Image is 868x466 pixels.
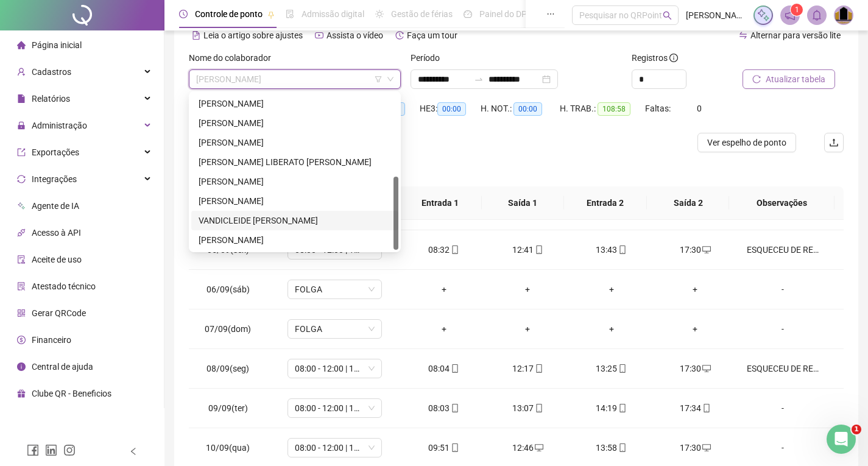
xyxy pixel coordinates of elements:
[295,320,375,338] span: FOLGA
[645,104,672,113] span: Faltas:
[482,186,565,220] th: Saída 1
[192,31,200,40] span: file-text
[829,138,839,147] span: upload
[747,322,819,336] div: -
[560,102,645,116] div: H. TRAB.:
[791,4,803,16] sup: 1
[32,174,77,184] span: Integrações
[32,40,82,50] span: Página inicial
[495,401,560,415] div: 13:07
[191,230,398,250] div: ZILDEMAR PEREIRA DOS SANTOS
[617,364,627,373] span: mobile
[191,191,398,211] div: RODRIGO JOSÉ DOS SANTOS
[579,283,644,296] div: +
[450,404,459,412] span: mobile
[747,401,819,415] div: -
[757,9,770,22] img: sparkle-icon.fc2bf0ac1784a2077858766a79e2daf3.svg
[579,322,644,336] div: +
[387,76,394,83] span: down
[474,74,484,84] span: swap-right
[747,243,819,256] div: ESQUECEU DE REGISTRAR
[191,152,398,172] div: MARCIA REGINA LIBERATO BRESSANI
[617,443,627,452] span: mobile
[663,322,728,336] div: +
[267,11,275,18] span: pushpin
[420,102,481,116] div: HE 3:
[412,362,476,375] div: 08:04
[739,31,747,40] span: swap
[191,172,398,191] div: PAULA MARTINS DE GODOY
[203,30,303,40] span: Leia o artigo sobre ajustes
[286,10,294,18] span: file-done
[534,245,543,254] span: mobile
[534,364,543,373] span: mobile
[32,335,71,345] span: Financeiro
[375,10,384,18] span: sun
[701,404,711,412] span: mobile
[17,282,26,291] span: solution
[375,76,382,83] span: filter
[32,389,111,398] span: Clube QR - Beneficios
[32,308,86,318] span: Gerar QRCode
[686,9,746,22] span: [PERSON_NAME] - ENGMEP
[17,255,26,264] span: audit
[407,30,457,40] span: Faça um tour
[632,51,678,65] span: Registros
[474,74,484,84] span: to
[479,9,527,19] span: Painel do DP
[206,364,249,373] span: 08/09(seg)
[412,322,476,336] div: +
[315,31,323,40] span: youtube
[663,11,672,20] span: search
[747,362,819,375] div: ESQUECEU DE REGISTRAR
[852,425,861,434] span: 1
[437,102,466,116] span: 00:00
[199,175,391,188] div: [PERSON_NAME]
[45,444,57,456] span: linkedin
[32,228,81,238] span: Acesso à API
[63,444,76,456] span: instagram
[199,214,391,227] div: VANDICLEIDE [PERSON_NAME]
[295,359,375,378] span: 08:00 - 12:00 | 13:00 - 17:30
[17,148,26,157] span: export
[17,389,26,398] span: gift
[697,104,702,113] span: 0
[295,280,375,298] span: FOLGA
[743,69,835,89] button: Atualizar tabela
[564,186,647,220] th: Entrada 2
[495,243,560,256] div: 12:41
[395,31,404,40] span: history
[752,75,761,83] span: reload
[32,147,79,157] span: Exportações
[326,30,383,40] span: Assista o vídeo
[534,443,543,452] span: desktop
[17,68,26,76] span: user-add
[17,121,26,130] span: lock
[32,281,96,291] span: Atestado técnico
[412,243,476,256] div: 08:32
[208,403,248,413] span: 09/09(ter)
[399,186,482,220] th: Entrada 1
[701,443,711,452] span: desktop
[534,404,543,412] span: mobile
[495,362,560,375] div: 12:17
[412,283,476,296] div: +
[32,67,71,77] span: Cadastros
[206,443,250,453] span: 10/09(qua)
[495,283,560,296] div: +
[579,243,644,256] div: 13:43
[747,283,819,296] div: -
[707,136,786,149] span: Ver espelho de ponto
[32,201,79,211] span: Agente de IA
[205,324,251,334] span: 07/09(dom)
[189,51,279,65] label: Nome do colaborador
[481,102,560,116] div: H. NOT.:
[663,362,728,375] div: 17:30
[450,443,459,452] span: mobile
[302,9,364,19] span: Admissão digital
[412,401,476,415] div: 08:03
[546,10,555,18] span: ellipsis
[513,102,542,116] span: 00:00
[598,102,630,116] span: 108:58
[766,72,825,86] span: Atualizar tabela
